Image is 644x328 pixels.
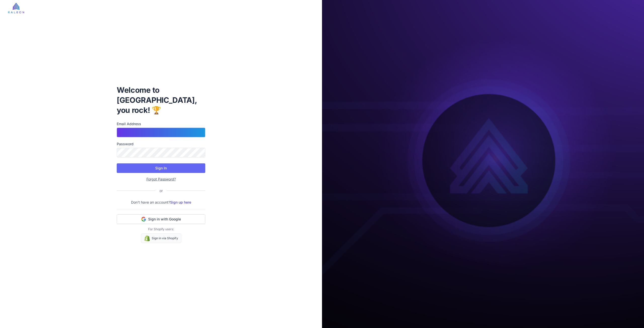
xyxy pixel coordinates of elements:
[155,188,167,194] div: or
[117,141,205,147] label: Password
[148,217,181,222] span: Sign in with Google
[117,200,205,205] p: Don't have an account?
[141,233,181,243] a: Sign in via Shopify
[117,214,205,224] button: Sign in with Google
[8,3,24,13] img: raleon-logo-whitebg.9aac0268.jpg
[170,200,191,204] a: Sign up here
[117,121,205,127] label: Email Address
[146,177,176,181] a: Forgot Password?
[117,85,205,115] h1: Welcome to [GEOGRAPHIC_DATA], you rock! 🏆
[117,227,205,231] p: For Shopify users:
[117,163,205,173] button: Sign In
